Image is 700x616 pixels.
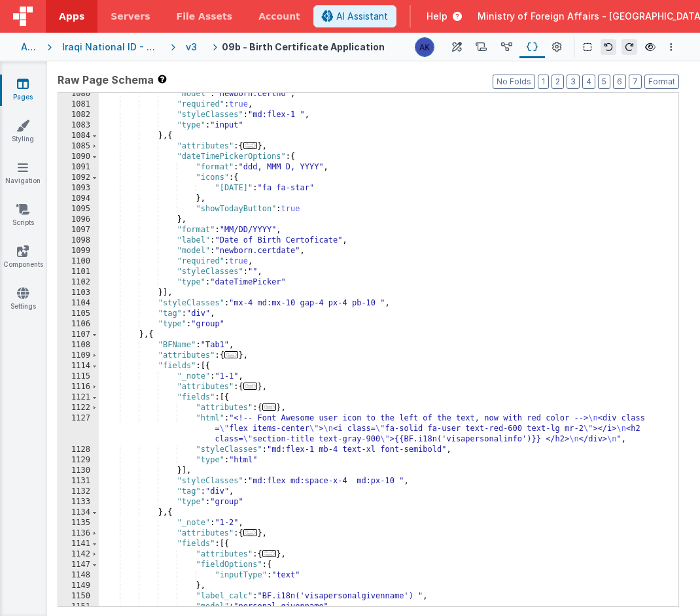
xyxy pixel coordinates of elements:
[111,10,150,23] span: Servers
[21,41,37,54] div: Apps
[415,38,434,56] img: 1f6063d0be199a6b217d3045d703aa70
[177,10,233,23] span: File Assets
[58,518,99,528] div: 1135
[644,75,679,89] button: Format
[58,351,99,361] div: 1109
[262,403,277,411] span: ...
[59,10,84,23] span: Apps
[58,89,99,99] div: 1080
[58,507,99,518] div: 1134
[186,41,202,54] div: v3
[58,235,99,246] div: 1098
[58,99,99,110] div: 1081
[538,75,549,89] button: 1
[58,162,99,173] div: 1091
[222,42,385,52] h4: 09b - Birth Certificate Application
[243,383,258,390] span: ...
[62,41,160,54] div: Iraqi National ID - Booking Page
[598,75,610,89] button: 5
[58,120,99,131] div: 1083
[262,550,277,557] span: ...
[58,277,99,288] div: 1102
[58,194,99,204] div: 1094
[58,476,99,487] div: 1131
[58,528,99,539] div: 1136
[629,75,642,89] button: 7
[567,75,580,89] button: 3
[58,466,99,476] div: 1130
[58,110,99,120] div: 1082
[58,319,99,330] div: 1106
[58,591,99,602] div: 1150
[58,330,99,340] div: 1107
[551,75,564,89] button: 2
[58,413,99,445] div: 1127
[58,288,99,298] div: 1103
[58,246,99,256] div: 1099
[58,183,99,194] div: 1093
[58,487,99,497] div: 1132
[58,455,99,466] div: 1129
[58,581,99,591] div: 1149
[427,10,447,23] span: Help
[58,361,99,371] div: 1114
[243,529,258,536] span: ...
[58,392,99,403] div: 1121
[58,382,99,392] div: 1116
[58,72,154,88] span: Raw Page Schema
[58,539,99,549] div: 1141
[58,214,99,225] div: 1096
[243,142,258,149] span: ...
[58,549,99,560] div: 1142
[58,141,99,152] div: 1085
[58,497,99,507] div: 1133
[58,225,99,235] div: 1097
[58,445,99,455] div: 1128
[58,204,99,214] div: 1095
[613,75,626,89] button: 6
[58,298,99,309] div: 1104
[58,570,99,581] div: 1148
[58,403,99,413] div: 1122
[58,371,99,382] div: 1115
[582,75,595,89] button: 4
[58,267,99,277] div: 1101
[58,340,99,351] div: 1108
[58,560,99,570] div: 1147
[313,5,396,27] button: AI Assistant
[58,173,99,183] div: 1092
[58,256,99,267] div: 1100
[58,602,99,612] div: 1151
[58,131,99,141] div: 1084
[58,309,99,319] div: 1105
[336,10,388,23] span: AI Assistant
[663,39,679,55] button: Options
[224,351,239,358] span: ...
[58,152,99,162] div: 1090
[493,75,535,89] button: No Folds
